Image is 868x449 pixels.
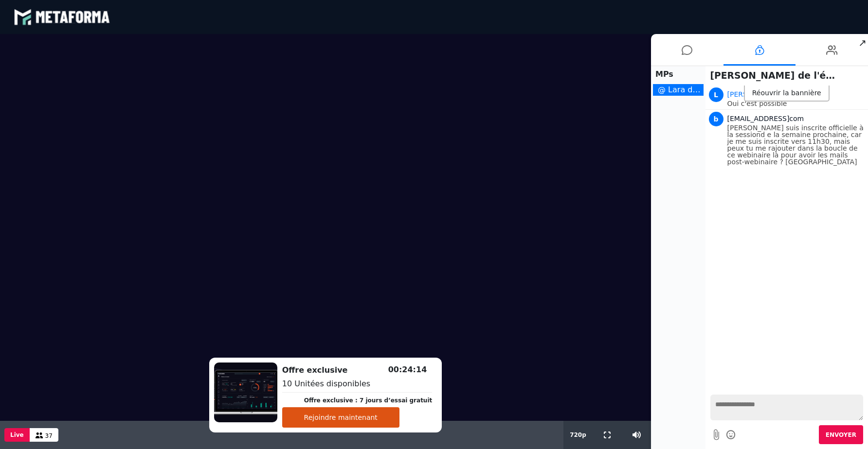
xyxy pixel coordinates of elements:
[282,407,399,428] button: Rejoindre maintenant
[744,86,830,102] div: Réouvrir la bannière
[568,421,588,449] button: 720p
[282,364,433,376] h2: Offre exclusive
[653,84,704,96] li: @ Lara de l'équipe
[388,365,427,374] span: 00:24:14
[857,34,868,52] span: ↗
[570,432,586,438] span: 720 p
[705,67,844,85] span: [PERSON_NAME] de l'équipe
[304,396,433,405] p: Offre exclusive : 7 jours d’essai gratuit
[653,69,704,80] h4: MPs
[727,100,866,107] p: Oui c'est possible
[727,115,804,122] span: [EMAIL_ADDRESS]com
[282,379,370,388] span: 10 Unitées disponibles
[4,428,30,442] button: Live
[819,425,863,444] button: Envoyer
[709,112,723,126] span: b
[45,432,53,439] span: 37
[826,432,856,438] span: Envoyer
[727,124,866,165] p: [PERSON_NAME] suis inscrite officielle à la sessiond e la semaine prochaine, car je me suis inscr...
[214,363,277,422] img: 1739179564043-A1P6JPNQHWVVYF2vtlsBksFrceJM3QJX.png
